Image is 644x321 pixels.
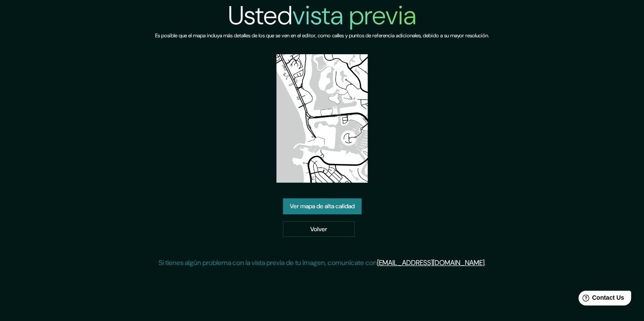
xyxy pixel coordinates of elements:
[159,258,486,268] p: Si tienes algún problema con la vista previa de tu imagen, comunícate con .
[377,258,485,267] a: [EMAIL_ADDRESS][DOMAIN_NAME]
[283,221,355,237] a: Volver
[155,31,489,40] h6: Es posible que el mapa incluya más detalles de los que se ven en el editor, como calles y puntos ...
[276,54,368,183] img: created-map-preview
[283,198,362,214] a: Ver mapa de alta calidad
[567,287,634,311] iframe: Help widget launcher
